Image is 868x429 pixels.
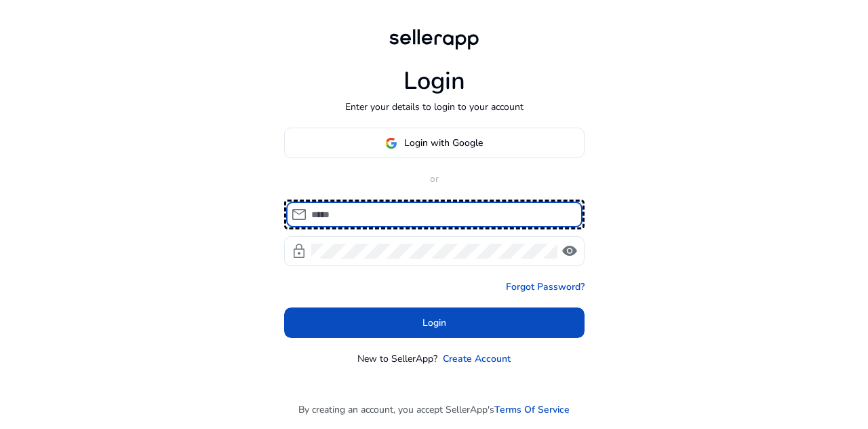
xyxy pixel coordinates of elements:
[403,67,465,96] h1: Login
[291,243,307,259] span: lock
[345,100,524,114] p: Enter your details to login to your account
[506,280,585,294] a: Forgot Password?
[385,137,397,149] img: google-logo.svg
[284,307,585,338] button: Login
[494,403,570,417] a: Terms Of Service
[291,206,307,223] span: mail
[284,128,585,158] button: Login with Google
[422,316,446,330] span: Login
[561,243,578,259] span: visibility
[443,352,511,366] a: Create Account
[357,352,437,366] p: New to SellerApp?
[284,172,585,186] p: or
[404,136,483,150] span: Login with Google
